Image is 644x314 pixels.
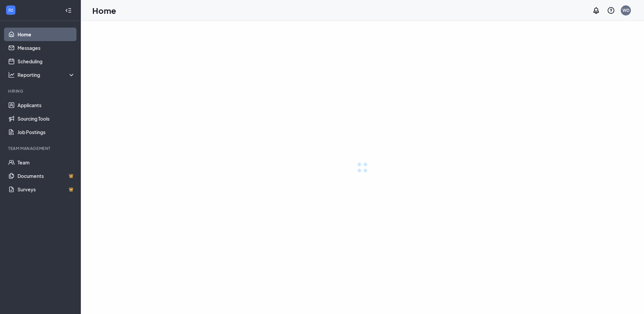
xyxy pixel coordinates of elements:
a: Sourcing Tools [18,112,75,125]
a: Messages [18,41,75,55]
a: Home [18,28,75,41]
svg: QuestionInfo [607,6,615,14]
a: SurveysCrown [18,183,75,196]
svg: Collapse [65,7,72,14]
a: Scheduling [18,55,75,68]
svg: WorkstreamLogo [7,7,14,13]
div: Hiring [8,88,74,94]
div: Team Management [8,146,74,151]
svg: Analysis [8,71,15,78]
a: DocumentsCrown [18,169,75,183]
div: Reporting [18,71,75,78]
svg: Notifications [592,6,600,14]
h1: Home [92,5,116,16]
div: WD [622,7,630,13]
a: Team [18,156,75,169]
a: Job Postings [18,125,75,139]
a: Applicants [18,98,75,112]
